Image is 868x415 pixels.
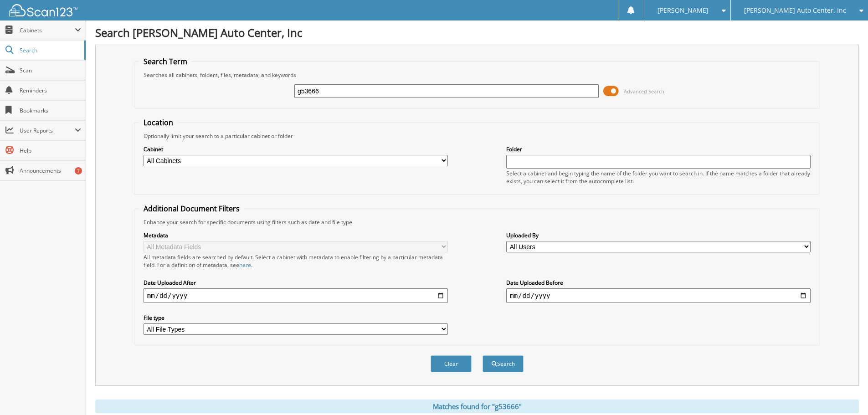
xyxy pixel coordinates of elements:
span: User Reports [20,127,75,134]
span: Reminders [20,87,81,94]
span: [PERSON_NAME] Auto Center, Inc [744,8,846,13]
label: Folder [506,145,811,153]
legend: Additional Document Filters [139,204,244,214]
h1: Search [PERSON_NAME] Auto Center, Inc [95,25,859,40]
div: 7 [75,167,82,174]
div: All metadata fields are searched by default. Select a cabinet with metadata to enable filtering b... [144,253,448,269]
a: here [239,261,251,269]
div: Enhance your search for specific documents using filters such as date and file type. [139,218,815,226]
span: Help [20,147,81,154]
label: File type [144,314,448,322]
div: Matches found for "g53666" [95,400,859,413]
button: Clear [431,355,472,372]
span: Bookmarks [20,107,81,114]
legend: Location [139,118,178,128]
div: Optionally limit your search to a particular cabinet or folder [139,132,815,140]
div: Searches all cabinets, folders, files, metadata, and keywords [139,71,815,79]
label: Cabinet [144,145,448,153]
span: Advanced Search [624,88,664,95]
label: Uploaded By [506,231,811,239]
legend: Search Term [139,56,192,67]
img: scan123-logo-white.svg [9,4,77,16]
input: end [506,288,811,303]
label: Date Uploaded Before [506,279,811,287]
button: Search [483,355,524,372]
div: Select a cabinet and begin typing the name of the folder you want to search in. If the name match... [506,169,811,185]
span: Search [20,46,80,54]
span: Announcements [20,167,81,174]
label: Date Uploaded After [144,279,448,287]
span: [PERSON_NAME] [657,8,709,13]
span: Scan [20,67,81,74]
input: start [144,288,448,303]
span: Cabinets [20,26,75,34]
label: Metadata [144,231,448,239]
